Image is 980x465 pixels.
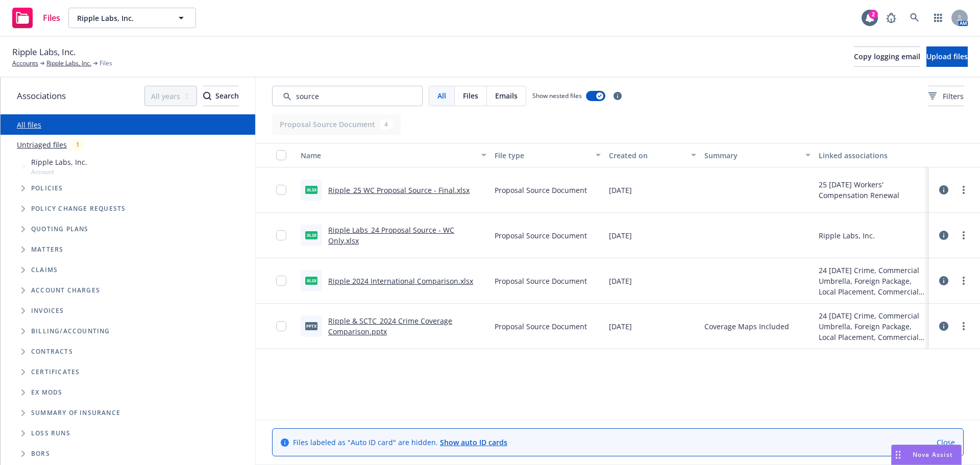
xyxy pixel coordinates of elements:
span: Files [100,59,112,68]
span: All [437,90,446,101]
span: Certificates [31,369,80,375]
span: [DATE] [609,230,632,241]
div: 2 [869,10,878,19]
span: Ripple Labs, Inc. [12,45,76,59]
span: Ex Mods [31,389,62,396]
span: xlsx [305,277,317,284]
span: Ripple Labs, Inc. [31,157,87,167]
span: Policy change requests [31,206,126,212]
a: Search [904,8,925,28]
button: Filters [928,86,964,106]
span: Matters [31,247,63,253]
span: Proposal Source Document [495,321,587,332]
div: File type [495,150,590,161]
span: Policies [31,185,63,191]
input: Toggle Row Selected [276,230,286,240]
span: Associations [17,89,66,103]
div: Name [301,150,475,161]
span: Files [463,90,478,101]
input: Toggle Row Selected [276,185,286,195]
span: Summary of insurance [31,410,120,416]
div: Tree Example [1,155,255,321]
a: more [958,275,970,287]
a: Show auto ID cards [440,437,507,447]
a: more [958,229,970,241]
a: Switch app [928,8,948,28]
span: Invoices [31,308,64,314]
button: Copy logging email [854,46,920,67]
button: Ripple Labs, Inc. [68,8,196,28]
span: Proposal Source Document [495,185,587,195]
div: 1 [71,139,85,151]
input: Toggle Row Selected [276,321,286,331]
a: Ripple Labs, Inc. [46,59,91,68]
button: Name [297,143,491,167]
span: [DATE] [609,321,632,332]
button: Created on [605,143,700,167]
div: Created on [609,150,685,161]
span: Account [31,167,87,176]
span: Coverage Maps Included [704,321,789,332]
span: Billing/Accounting [31,328,110,334]
button: File type [491,143,605,167]
button: Linked associations [815,143,929,167]
a: Ripple_25 WC Proposal Source - Final.xlsx [328,185,470,195]
span: Proposal Source Document [495,276,587,286]
input: Search by keyword... [272,86,423,106]
span: xlsx [305,231,317,239]
input: Toggle Row Selected [276,276,286,286]
button: Nova Assist [891,445,962,465]
span: Contracts [31,349,73,355]
span: Account charges [31,287,100,293]
a: Close [937,437,955,448]
span: [DATE] [609,185,632,195]
span: Filters [943,91,964,102]
span: BORs [31,451,50,457]
span: Emails [495,90,518,101]
span: Nova Assist [913,450,953,459]
a: Ripple & SCTC_2024 Crime Coverage Comparison.pptx [328,316,452,336]
a: All files [17,120,41,130]
span: Show nested files [532,91,582,100]
span: Claims [31,267,58,273]
div: Folder Tree Example [1,321,255,464]
a: more [958,320,970,332]
a: more [958,184,970,196]
a: Report a Bug [881,8,901,28]
div: 24 [DATE] Crime, Commercial Umbrella, Foreign Package, Local Placement, Commercial Package, E&O w... [819,265,925,297]
a: Ripple 2024 International Comparison.xlsx [328,276,473,286]
span: Loss Runs [31,430,70,436]
span: Quoting plans [31,226,89,232]
span: Filters [928,91,964,102]
div: Drag to move [892,445,904,464]
span: Files labeled as "Auto ID card" are hidden. [293,437,507,448]
input: Select all [276,150,286,160]
div: Ripple Labs, Inc. [819,230,875,241]
span: Upload files [926,52,968,61]
a: Ripple Labs_24 Proposal Source - WC Only.xlsx [328,225,454,246]
div: Linked associations [819,150,925,161]
div: Search [203,86,239,106]
div: 24 [DATE] Crime, Commercial Umbrella, Foreign Package, Local Placement, Commercial Package, E&O w... [819,310,925,342]
a: Untriaged files [17,139,67,150]
a: Files [8,4,64,32]
div: 25 [DATE] Workers' Compensation Renewal [819,179,925,201]
span: Files [43,14,60,22]
div: Summary [704,150,799,161]
button: Upload files [926,46,968,67]
svg: Search [203,92,211,100]
button: SearchSearch [203,86,239,106]
span: Copy logging email [854,52,920,61]
span: pptx [305,322,317,330]
a: Accounts [12,59,38,68]
span: xlsx [305,186,317,193]
button: Summary [700,143,815,167]
span: Proposal Source Document [495,230,587,241]
span: Ripple Labs, Inc. [77,13,165,23]
span: [DATE] [609,276,632,286]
